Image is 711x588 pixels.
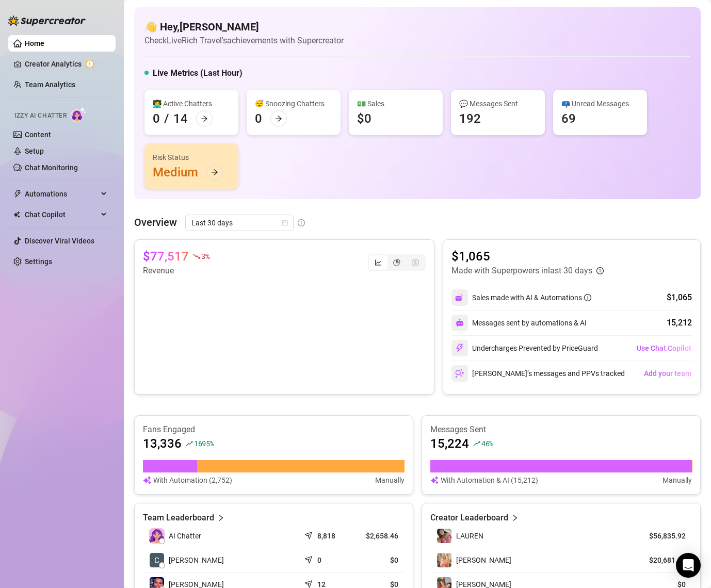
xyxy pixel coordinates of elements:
[637,344,691,352] span: Use Chat Copilot
[275,115,282,122] span: arrow-right
[667,317,692,329] div: 15,212
[412,259,419,266] span: dollar-circle
[211,169,218,176] span: arrow-right
[481,438,493,448] span: 46 %
[169,554,224,566] span: [PERSON_NAME]
[25,257,52,266] a: Settings
[456,532,483,540] span: ️‍LAUREN
[25,237,94,245] a: Discover Viral Videos
[169,530,201,542] span: AI Chatter
[255,98,332,109] div: 😴 Snoozing Chatters
[153,98,230,109] div: 👩‍💻 Active Chatters
[596,267,604,274] span: info-circle
[8,15,86,26] img: logo-BBDzfeDw.svg
[368,254,426,271] div: segmented control
[437,529,451,543] img: ️‍LAUREN
[455,344,464,353] img: svg%3e
[317,531,335,541] article: 8,818
[153,67,243,79] h5: Live Metrics (Last Hour)
[153,152,230,163] div: Risk Status
[173,110,188,127] div: 14
[643,365,692,382] button: Add your team
[584,294,591,301] span: info-circle
[282,220,288,226] span: calendar
[13,190,22,198] span: thunderbolt
[25,130,51,139] a: Content
[430,435,469,452] article: 15,224
[143,435,182,452] article: 13,336
[71,107,87,122] img: AI Chatter
[639,555,686,565] article: $20,681.56
[25,56,107,72] a: Creator Analytics exclamation-circle
[430,424,692,435] article: Messages Sent
[636,340,692,356] button: Use Chat Copilot
[667,291,692,304] div: $1,065
[193,253,200,260] span: fall
[662,475,692,486] article: Manually
[25,206,98,223] span: Chat Copilot
[134,215,177,230] article: Overview
[217,512,224,524] span: right
[473,440,480,447] span: rise
[13,211,20,218] img: Chat Copilot
[143,265,209,277] article: Revenue
[144,20,344,34] h4: 👋 Hey, [PERSON_NAME]
[201,251,209,261] span: 3 %
[191,215,287,231] span: Last 30 days
[455,369,464,378] img: svg%3e
[472,292,591,303] div: Sales made with AI & Automations
[25,39,44,47] a: Home
[150,553,164,567] img: Celest B
[143,475,151,486] img: svg%3e
[143,512,214,524] article: Team Leaderboard
[25,80,75,89] a: Team Analytics
[375,475,405,486] article: Manually
[304,529,315,540] span: send
[359,531,398,541] article: $2,658.46
[304,578,315,588] span: send
[430,512,508,524] article: Creator Leaderboard
[25,164,78,172] a: Chat Monitoring
[255,110,262,127] div: 0
[143,248,189,265] article: $77,517
[451,340,598,356] div: Undercharges Prevented by PriceGuard
[143,424,405,435] article: Fans Engaged
[153,475,232,486] article: With Automation (2,752)
[639,531,686,541] article: $56,835.92
[14,111,67,121] span: Izzy AI Chatter
[430,475,439,486] img: svg%3e
[144,34,344,47] article: Check LiveRich Travel's achievements with Supercreator
[451,315,587,331] div: Messages sent by automations & AI
[459,98,537,109] div: 💬 Messages Sent
[393,259,400,266] span: pie-chart
[561,110,576,127] div: 69
[455,293,464,302] img: svg%3e
[451,365,625,382] div: [PERSON_NAME]’s messages and PPVs tracked
[456,556,511,564] span: [PERSON_NAME]
[451,248,604,265] article: $1,065
[149,528,165,544] img: izzy-ai-chatter-avatar-DDCN_rTZ.svg
[561,98,639,109] div: 📪 Unread Messages
[194,438,214,448] span: 1695 %
[359,555,398,565] article: $0
[451,265,592,277] article: Made with Superpowers in last 30 days
[317,555,321,565] article: 0
[511,512,519,524] span: right
[676,553,701,578] div: Open Intercom Messenger
[304,553,315,564] span: send
[437,553,451,567] img: Anthia
[25,186,98,202] span: Automations
[357,98,434,109] div: 💵 Sales
[201,115,208,122] span: arrow-right
[441,475,538,486] article: With Automation & AI (15,212)
[375,259,382,266] span: line-chart
[25,147,44,155] a: Setup
[298,219,305,226] span: info-circle
[644,369,691,378] span: Add your team
[456,319,464,327] img: svg%3e
[357,110,371,127] div: $0
[186,440,193,447] span: rise
[153,110,160,127] div: 0
[459,110,481,127] div: 192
